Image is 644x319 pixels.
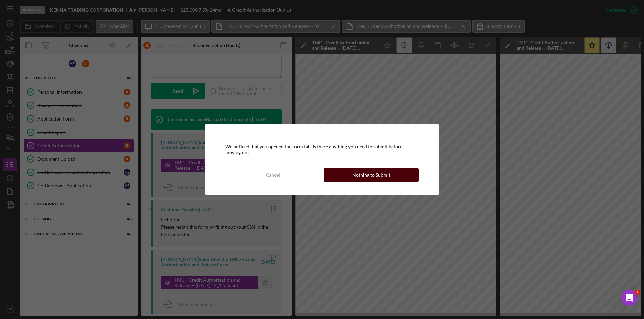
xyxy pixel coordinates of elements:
button: Cancel [225,168,320,182]
div: Cancel [266,168,280,182]
div: We noticed that you opened the form tab. Is there anything you need to submit before moving on? [225,144,419,155]
button: Nothing to Submit [324,168,419,182]
iframe: Intercom live chat [621,290,637,306]
div: Nothing to Submit [352,168,390,182]
span: 1 [635,290,640,295]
